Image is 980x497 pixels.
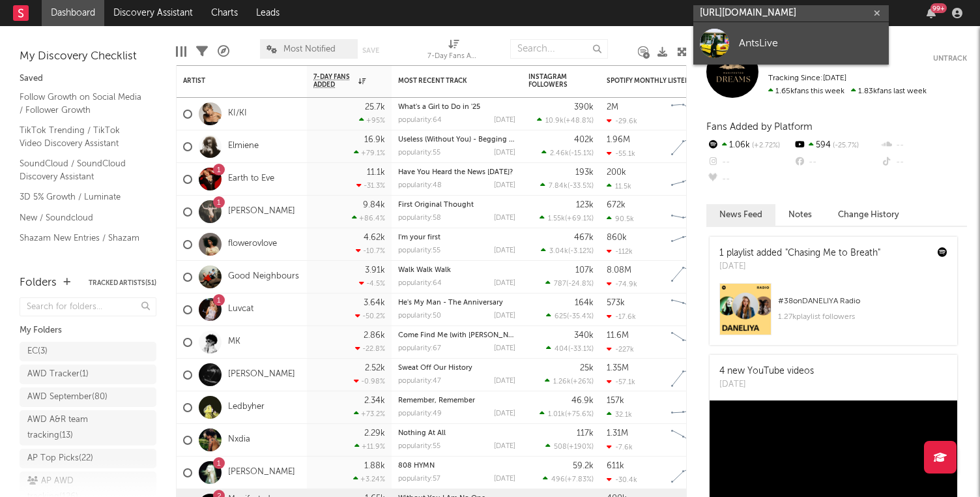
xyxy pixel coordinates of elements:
[398,365,472,372] a: Sweat Off Our History
[569,183,592,190] span: -33.5 %
[20,49,156,65] div: My Discovery Checklist
[546,344,594,353] div: ( )
[569,444,592,451] span: +190 %
[89,280,156,286] button: Tracked Artists(51)
[228,239,277,250] a: flowerovlove
[398,462,435,470] a: 808 HYMN
[494,443,515,450] div: [DATE]
[228,467,295,478] a: [PERSON_NAME]
[398,443,440,450] div: popularity: 55
[554,280,566,288] span: 787
[398,397,475,404] a: Remember, Remember
[228,173,274,185] a: Earth to Eve
[20,123,143,150] a: TikTok Trending / TikTok Video Discovery Assistant
[793,154,880,171] div: --
[398,299,503,307] a: He's My Man - The Anniversary
[27,389,108,405] div: AWD September ( 80 )
[580,364,594,372] div: 25k
[607,136,630,144] div: 1.96M
[283,45,336,53] span: Most Notified
[545,377,594,385] div: ( )
[607,462,624,470] div: 611k
[750,142,780,149] span: +2.72 %
[607,266,631,275] div: 8.08M
[607,443,633,451] div: -7.6k
[778,309,947,325] div: 1.27k playlist followers
[540,181,594,190] div: ( )
[607,233,627,242] div: 860k
[355,312,385,320] div: -50.2 %
[20,190,143,204] a: 3D 5% Growth / Luminate
[354,377,385,385] div: -0.98 %
[550,150,569,157] span: 2.46k
[364,429,385,438] div: 2.29k
[20,71,156,87] div: Saved
[364,462,385,470] div: 1.88k
[540,410,594,418] div: ( )
[553,378,571,385] span: 1.26k
[398,267,451,274] a: Walk Walk Walk
[607,429,628,438] div: 1.31M
[354,149,385,157] div: +79.1 %
[20,157,143,183] a: SoundCloud / SoundCloud Discovery Assistant
[706,204,775,226] button: News Feed
[933,52,967,65] button: Untrack
[831,142,859,149] span: -25.7 %
[228,108,247,119] a: KI/KI
[398,149,440,157] div: popularity: 55
[398,77,496,85] div: Most Recent Track
[768,87,927,95] span: 1.83k fans last week
[398,299,515,307] div: He's My Man - The Anniversary
[20,252,143,292] a: Top 50/100 Viral / Spotify/Apple Discovery Assistant
[571,150,592,157] span: -15.1 %
[540,214,594,222] div: ( )
[665,261,724,294] svg: Chart title
[545,279,594,288] div: ( )
[607,103,618,112] div: 2M
[362,47,379,54] button: Save
[510,39,608,59] input: Search...
[568,280,592,288] span: -24.8 %
[398,136,530,143] a: Useless (Without You) - Begging Remix
[607,364,629,372] div: 1.35M
[607,201,626,209] div: 672k
[398,234,440,241] a: I'm your first
[607,312,636,321] div: -17.6k
[537,116,594,125] div: ( )
[398,169,515,176] div: Have You Heard the News Today?
[719,378,814,391] div: [DATE]
[398,365,515,372] div: Sweat Off Our History
[398,397,515,404] div: Remember, Remember
[20,365,156,384] a: AWD Tracker(1)
[569,313,592,320] span: -35.4 %
[228,434,250,445] a: Nxdia
[494,475,515,483] div: [DATE]
[398,430,515,437] div: Nothing At All
[548,215,565,222] span: 1.55k
[354,442,385,451] div: +11.9 %
[665,228,724,261] svg: Chart title
[494,345,515,352] div: [DATE]
[768,87,844,95] span: 1.65k fans this week
[665,163,724,196] svg: Chart title
[398,136,515,143] div: Useless (Without You) - Begging Remix
[573,462,594,470] div: 59.2k
[354,410,385,418] div: +73.2 %
[719,365,814,378] div: 4 new YouTube videos
[607,280,637,288] div: -74.9k
[398,247,440,254] div: popularity: 55
[567,215,592,222] span: +69.1 %
[607,331,629,340] div: 11.6M
[739,35,882,51] div: AntsLive
[398,410,442,417] div: popularity: 49
[494,149,515,157] div: [DATE]
[398,104,480,111] a: What's a Girl to Do in '25
[20,275,57,291] div: Folders
[20,449,156,468] a: AP Top Picks(22)
[665,359,724,391] svg: Chart title
[27,367,89,382] div: AWD Tracker ( 1 )
[607,247,633,256] div: -112k
[607,149,635,158] div: -55.1k
[196,33,208,70] div: Filters
[228,206,295,217] a: [PERSON_NAME]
